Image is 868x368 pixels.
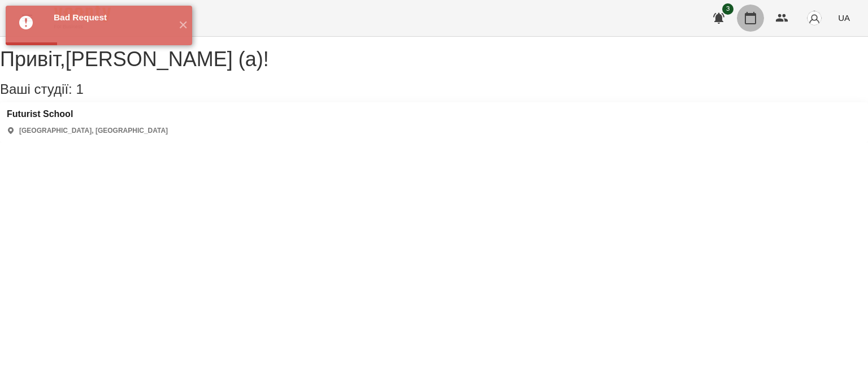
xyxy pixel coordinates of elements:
[834,7,854,28] button: UA
[76,81,83,97] span: 1
[722,3,734,15] span: 3
[806,10,822,26] img: avatar_s.png
[7,109,168,119] a: Futurist School
[19,126,168,136] p: [GEOGRAPHIC_DATA], [GEOGRAPHIC_DATA]
[838,12,850,24] span: UA
[54,11,170,24] div: Bad Request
